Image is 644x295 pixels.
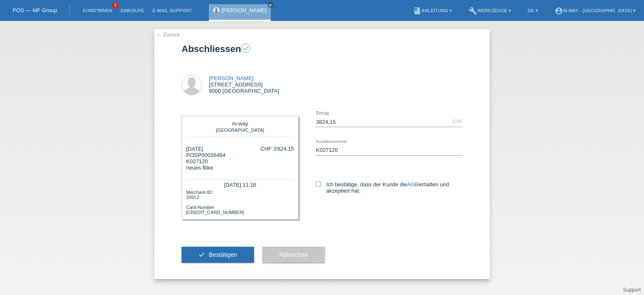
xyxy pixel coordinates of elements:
a: [PERSON_NAME] [209,75,254,81]
i: build [469,7,477,15]
div: [DATE] POSP00026464 neues Bike [186,146,226,171]
div: [DATE] 11:16 [186,179,294,189]
button: check Bestätigen [182,247,254,263]
i: account_circle [555,7,563,15]
span: Bestätigen [209,251,237,258]
a: POS — MF Group [13,7,57,13]
div: m-way [188,120,292,127]
a: DE ▾ [524,8,542,13]
div: CHF [453,119,462,124]
a: [PERSON_NAME] [222,7,267,13]
span: Abbrechen [279,251,308,258]
a: account_circlem-way - [GEOGRAPHIC_DATA] ▾ [551,8,640,13]
a: buildWerkzeuge ▾ [465,8,515,13]
i: check [198,251,205,258]
a: ← Zurück [156,31,180,38]
label: Ich bestätige, dass der Kunde die erhalten und akzeptiert hat. [315,181,462,194]
i: close [268,3,273,7]
a: Support [623,287,641,293]
span: K027120 [186,158,208,164]
div: [GEOGRAPHIC_DATA] [188,127,292,133]
a: Einkäufe [116,8,148,13]
a: Kund*innen [78,8,116,13]
a: E-Mail Support [148,8,196,13]
i: book [413,7,421,15]
a: AGB [407,181,418,188]
button: Abbrechen [262,247,325,263]
a: bookAnleitung ▾ [409,8,456,13]
h1: Abschliessen [182,44,462,54]
a: close [267,2,273,8]
span: 3 [112,2,119,9]
div: Merchant-ID: 20913 Card-Number: [CREDIT_CARD_NUMBER] [186,189,294,215]
div: [STREET_ADDRESS] 9000 [GEOGRAPHIC_DATA] [209,75,279,94]
div: CHF 3'824.15 [260,146,294,152]
i: check [242,44,249,52]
